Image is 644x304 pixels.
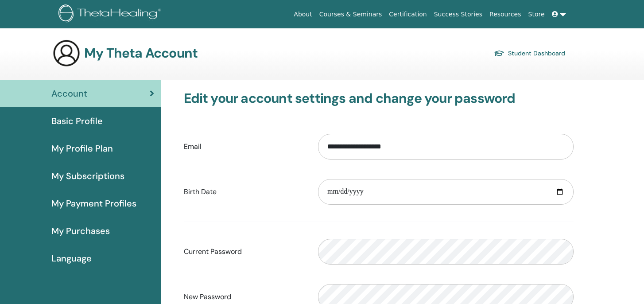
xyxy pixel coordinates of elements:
span: Language [51,252,92,265]
a: Resources [486,6,525,23]
span: My Payment Profiles [51,197,136,210]
a: Courses & Seminars [316,6,386,23]
a: About [290,6,315,23]
span: Account [51,87,87,100]
img: logo.png [58,4,164,24]
span: My Subscriptions [51,169,124,183]
span: Basic Profile [51,114,103,128]
label: Birth Date [177,183,311,200]
a: Success Stories [431,6,486,23]
img: generic-user-icon.jpg [52,39,81,67]
span: My Purchases [51,224,110,238]
img: graduation-cap.svg [494,50,504,57]
a: Certification [385,6,430,23]
label: Email [177,138,311,155]
label: Current Password [177,243,311,260]
a: Student Dashboard [494,47,565,59]
h3: My Theta Account [84,45,198,61]
h3: Edit your account settings and change your password [184,90,574,106]
span: My Profile Plan [51,142,113,155]
a: Store [525,6,548,23]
